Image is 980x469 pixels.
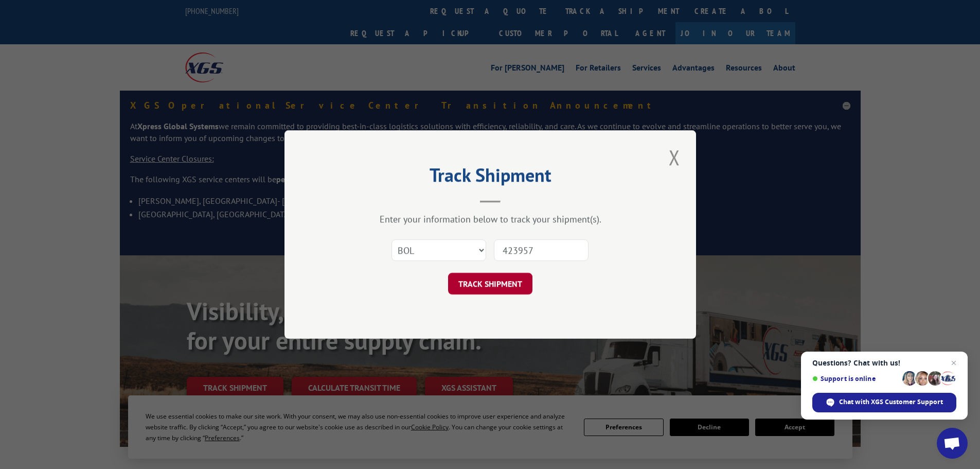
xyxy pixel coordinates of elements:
[812,393,956,412] span: Chat with XGS Customer Support
[937,428,968,459] a: Open chat
[494,239,589,261] input: Number(s)
[666,143,683,171] button: Close modal
[812,375,899,383] span: Support is online
[812,359,956,367] span: Questions? Chat with us!
[336,168,645,187] h2: Track Shipment
[448,273,532,294] button: TRACK SHIPMENT
[336,213,645,225] div: Enter your information below to track your shipment(s).
[839,397,943,407] span: Chat with XGS Customer Support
